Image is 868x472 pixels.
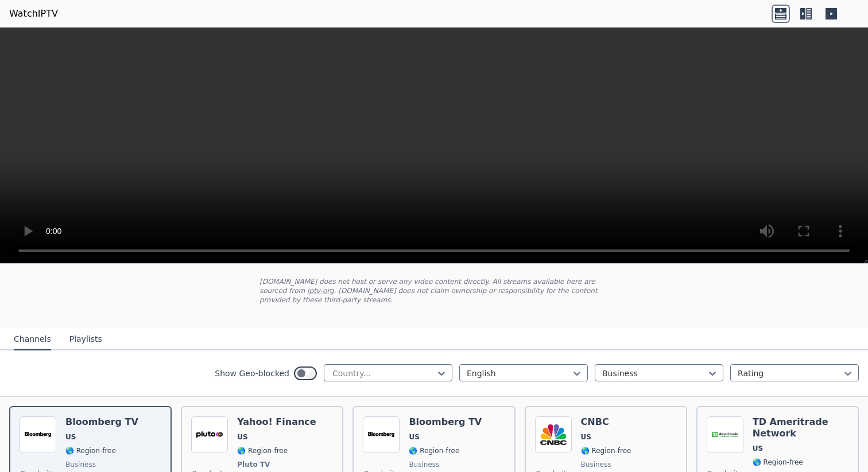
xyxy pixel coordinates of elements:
[237,460,270,469] span: Pluto TV
[191,416,228,453] img: Yahoo! Finance
[753,416,848,439] h6: TD Ameritrade Network
[581,446,631,455] span: 🌎 Region-free
[409,416,482,428] h6: Bloomberg TV
[237,432,247,442] span: US
[581,460,611,469] span: business
[9,7,58,21] a: WatchIPTV
[237,416,316,428] h6: Yahoo! Finance
[65,432,76,442] span: US
[307,287,334,295] a: iptv-org
[237,446,288,455] span: 🌎 Region-free
[409,460,439,469] span: business
[69,329,102,350] button: Playlists
[20,416,56,453] img: Bloomberg TV
[707,416,743,453] img: TD Ameritrade Network
[65,460,96,469] span: business
[14,329,51,350] button: Channels
[753,458,803,467] span: 🌎 Region-free
[65,416,138,428] h6: Bloomberg TV
[409,432,419,442] span: US
[581,432,591,442] span: US
[409,446,459,455] span: 🌎 Region-free
[65,446,116,455] span: 🌎 Region-free
[581,416,631,428] h6: CNBC
[535,416,572,453] img: CNBC
[753,444,763,453] span: US
[259,277,609,305] p: [DOMAIN_NAME] does not host or serve any video content directly. All streams available here are s...
[363,416,400,453] img: Bloomberg TV
[215,368,289,379] label: Show Geo-blocked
